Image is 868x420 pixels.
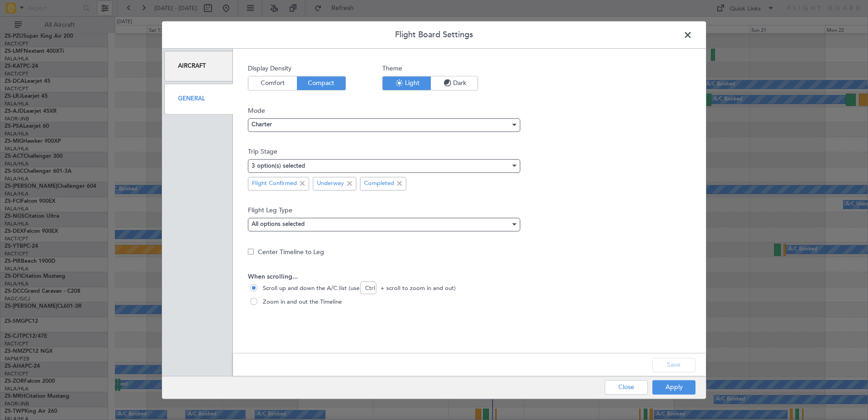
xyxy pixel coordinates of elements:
mat-select-trigger: 3 option(s) selected [252,163,305,169]
span: Display Density [248,64,346,73]
button: Apply [652,380,695,395]
span: Underway [317,179,344,188]
span: Theme [382,64,478,73]
button: Comfort [248,76,297,90]
span: Flight Leg Type [248,205,691,215]
span: Mode [248,106,691,115]
button: Close [605,380,648,395]
div: General [164,84,233,114]
mat-select-trigger: All options selected [252,222,305,228]
button: Compact [297,76,345,90]
span: When scrolling... [248,272,691,282]
button: Dark [431,76,478,90]
label: Center Timeline to Leg [258,247,324,257]
div: Aircraft [164,51,233,81]
span: Trip Stage [248,147,691,156]
span: Zoom in and out the Timeline [259,298,342,307]
header: Flight Board Settings [162,21,706,49]
span: Charter [252,122,272,128]
button: Light [383,76,431,90]
span: Scroll up and down the A/C list (use Ctrl + scroll to zoom in and out) [259,284,456,293]
span: Completed [364,179,394,188]
span: Flight Confirmed [252,179,297,188]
